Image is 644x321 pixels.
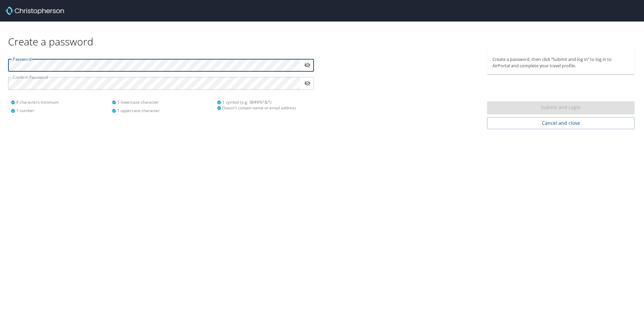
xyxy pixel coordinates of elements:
button: Cancel and close [487,117,635,130]
div: Create a password [8,22,636,48]
div: Doesn't contain name or email address [217,105,310,111]
img: Christopherson_logo_rev.png [5,7,64,15]
div: 1 number [11,108,112,113]
span: Cancel and close [492,119,629,128]
p: Create a password, then click “Submit and log in” to log in to AirPortal and complete your travel... [492,56,629,69]
div: 1 symbol (e.g. !@#$%^&*) [217,99,310,105]
button: toggle password visibility [302,78,313,88]
div: 1 uppercase character [112,108,213,113]
div: 8 characters minimum [11,99,112,105]
div: 1 lowercase character [112,99,213,105]
button: toggle password visibility [302,60,313,70]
